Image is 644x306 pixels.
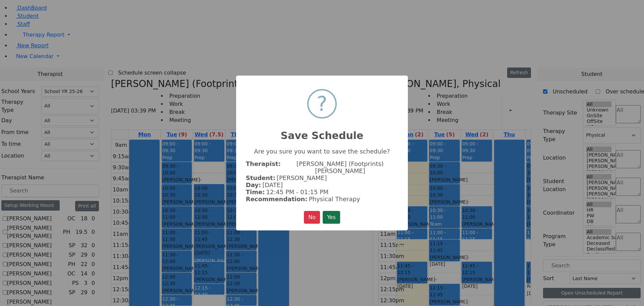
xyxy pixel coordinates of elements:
[323,211,340,224] button: Yes
[246,148,398,155] p: Are you sure you want to save the schedule?
[246,195,308,203] strong: Recommendation:
[246,188,265,195] strong: Time:
[246,160,281,174] strong: Therapist:
[266,188,328,195] span: 12:45 PM - 01:15 PM
[309,195,360,203] span: Physical Therapy
[236,122,408,142] h2: Save Schedule
[304,211,320,224] button: No
[282,160,398,174] span: [PERSON_NAME] (Footprints) [PERSON_NAME]
[262,181,283,188] span: [DATE]
[246,174,275,181] strong: Student:
[277,174,327,181] span: [PERSON_NAME]
[246,181,261,188] strong: Day:
[317,90,327,117] div: ?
